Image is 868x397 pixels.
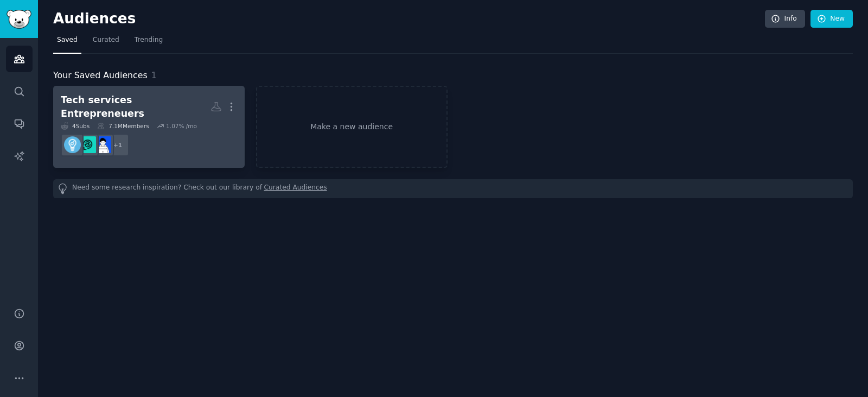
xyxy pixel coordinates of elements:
div: + 1 [106,134,129,156]
div: 7.1M Members [97,122,149,130]
a: Curated [89,31,123,54]
img: Entrepreneur [64,136,81,153]
span: Trending [135,35,163,45]
span: Your Saved Audiences [53,69,148,83]
h2: Audiences [53,10,765,28]
a: Saved [53,31,81,54]
span: Curated [93,35,119,45]
span: Saved [57,35,78,45]
a: Info [765,10,805,28]
img: FoundersHub [79,136,96,153]
img: TheFounders [94,136,111,153]
div: 1.07 % /mo [166,122,197,130]
div: Need some research inspiration? Check out our library of [53,179,853,198]
div: 4 Sub s [61,122,90,130]
a: Trending [131,31,167,54]
a: Curated Audiences [264,183,327,194]
a: Make a new audience [256,86,448,168]
div: Tech services Entrepreneuers [61,93,210,120]
a: Tech services Entrepreneuers4Subs7.1MMembers1.07% /mo+1TheFoundersFoundersHubEntrepreneur [53,86,245,168]
img: GummySearch logo [7,10,31,29]
a: New [810,10,853,28]
span: 1 [151,70,157,80]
